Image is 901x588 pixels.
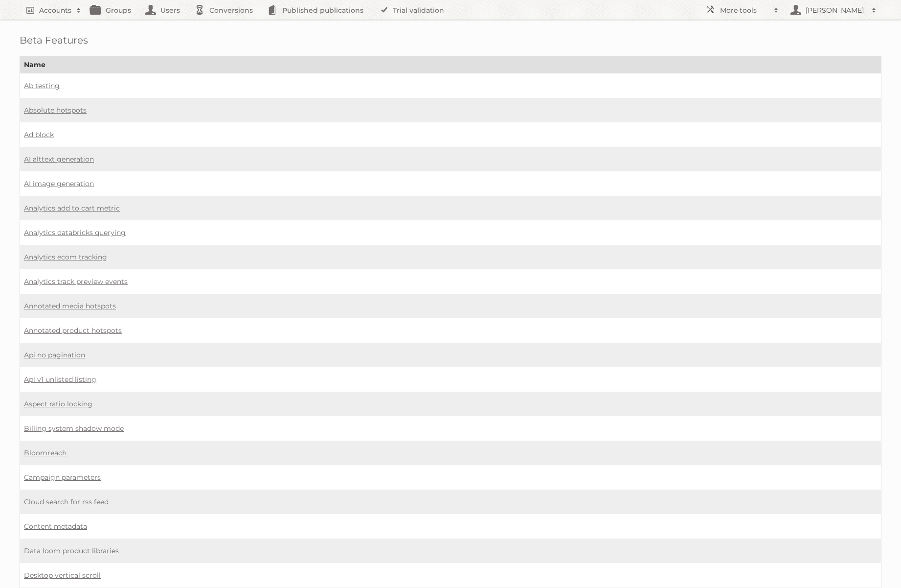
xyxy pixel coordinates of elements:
a: Analytics track preview events [24,277,128,286]
th: Name [20,56,881,73]
a: Api no pagination [24,351,85,359]
a: Desktop vertical scroll [24,571,101,580]
a: Analytics ecom tracking [24,253,107,261]
a: Analytics databricks querying [24,228,126,237]
a: Analytics add to cart metric [24,204,120,212]
a: Annotated media hotspots [24,302,116,310]
a: Campaign parameters [24,473,101,482]
a: Billing system shadow mode [24,424,124,433]
a: AI image generation [24,179,94,188]
a: Cloud search for rss feed [24,497,109,506]
a: Aspect ratio locking [24,400,92,408]
h2: Accounts [39,5,71,15]
h2: More tools [720,5,769,15]
a: Ad block [24,130,54,139]
a: Annotated product hotspots [24,326,122,335]
a: Bloomreach [24,448,67,457]
h2: [PERSON_NAME] [803,5,867,15]
h1: Beta Features [20,34,881,46]
a: Ab testing [24,81,60,90]
a: AI alttext generation [24,155,94,164]
a: Data loom product libraries [24,546,119,555]
a: Absolute hotspots [24,106,87,115]
a: Content metadata [24,522,87,531]
a: Api v1 unlisted listing [24,375,96,384]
